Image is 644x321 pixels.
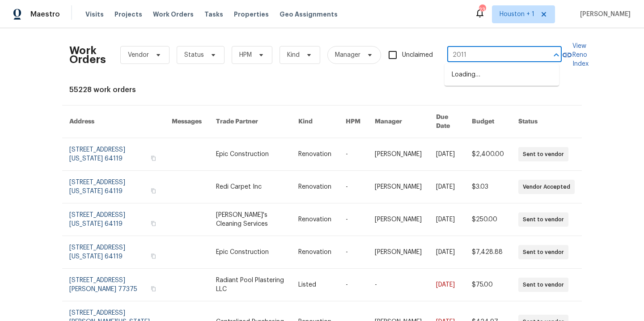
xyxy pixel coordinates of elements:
[339,236,368,269] td: -
[209,106,292,138] th: Trade Partner
[291,203,339,236] td: Renovation
[209,236,292,269] td: Epic Construction
[339,138,368,171] td: -
[368,236,429,269] td: [PERSON_NAME]
[149,187,157,195] button: Copy Address
[291,269,339,301] td: Listed
[402,51,433,60] span: Unclaimed
[447,48,537,62] input: Enter in an address
[368,269,429,301] td: -
[368,138,429,171] td: [PERSON_NAME]
[479,5,485,14] div: 23
[335,51,360,59] span: Manager
[287,51,300,59] span: Kind
[85,10,104,19] span: Visits
[368,171,429,203] td: [PERSON_NAME]
[339,203,368,236] td: -
[234,10,269,19] span: Properties
[209,171,292,203] td: Redi Carpet Inc
[339,171,368,203] td: -
[30,10,60,19] span: Maestro
[445,64,559,86] div: Loading…
[339,106,368,138] th: HPM
[562,42,589,68] a: View Reno Index
[291,138,339,171] td: Renovation
[62,106,165,138] th: Address
[149,285,157,293] button: Copy Address
[239,51,252,59] span: HPM
[429,106,465,138] th: Due Date
[184,51,204,59] span: Status
[209,269,292,301] td: Radiant Pool Plastering LLC
[149,220,157,228] button: Copy Address
[209,138,292,171] td: Epic Construction
[280,10,338,19] span: Geo Assignments
[128,51,149,59] span: Vendor
[291,106,339,138] th: Kind
[114,10,142,19] span: Projects
[204,11,223,17] span: Tasks
[69,46,106,64] h2: Work Orders
[465,106,511,138] th: Budget
[165,106,209,138] th: Messages
[500,10,534,19] span: Houston + 1
[368,203,429,236] td: [PERSON_NAME]
[550,49,563,61] button: Close
[209,203,292,236] td: [PERSON_NAME]'s Cleaning Services
[339,269,368,301] td: -
[291,171,339,203] td: Renovation
[149,154,157,162] button: Copy Address
[576,10,631,19] span: [PERSON_NAME]
[511,106,582,138] th: Status
[153,10,194,19] span: Work Orders
[149,252,157,260] button: Copy Address
[69,85,575,94] div: 55228 work orders
[291,236,339,269] td: Renovation
[368,106,429,138] th: Manager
